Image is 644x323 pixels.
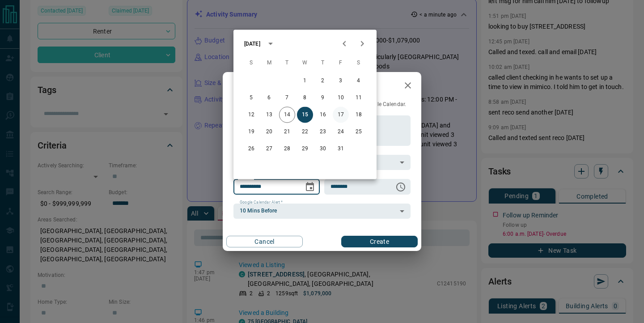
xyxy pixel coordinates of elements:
[243,90,259,106] button: 5
[223,72,283,101] h2: New Task
[392,178,410,196] button: Choose time, selected time is 6:00 AM
[261,54,277,72] span: Monday
[351,107,367,123] button: 18
[261,90,277,106] button: 6
[315,73,331,89] button: 2
[333,124,349,140] button: 24
[297,124,313,140] button: 22
[243,124,259,140] button: 19
[315,90,331,106] button: 9
[244,40,260,48] div: [DATE]
[297,90,313,106] button: 8
[297,141,313,157] button: 29
[279,124,295,140] button: 21
[315,124,331,140] button: 23
[341,236,418,247] button: Create
[333,90,349,106] button: 10
[351,90,367,106] button: 11
[333,54,349,72] span: Friday
[353,35,371,53] button: Next month
[261,141,277,157] button: 27
[351,73,367,89] button: 4
[297,73,313,89] button: 1
[279,54,295,72] span: Tuesday
[301,178,319,196] button: Choose date, selected date is Oct 15, 2025
[279,107,295,123] button: 14
[297,54,313,72] span: Wednesday
[243,54,259,72] span: Sunday
[243,141,259,157] button: 26
[333,141,349,157] button: 31
[243,107,259,123] button: 12
[315,107,331,123] button: 16
[333,73,349,89] button: 3
[261,124,277,140] button: 20
[297,107,313,123] button: 15
[333,107,349,123] button: 17
[261,107,277,123] button: 13
[226,236,303,247] button: Cancel
[351,54,367,72] span: Saturday
[315,141,331,157] button: 30
[263,36,278,51] button: calendar view is open, switch to year view
[335,35,353,53] button: Previous month
[233,204,411,219] div: 10 Mins Before
[279,141,295,157] button: 28
[351,124,367,140] button: 25
[315,54,331,72] span: Thursday
[240,200,283,205] label: Google Calendar Alert
[279,90,295,106] button: 7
